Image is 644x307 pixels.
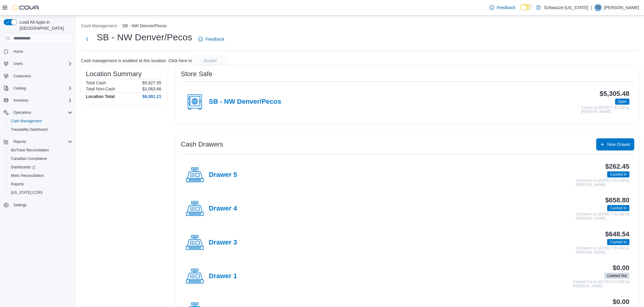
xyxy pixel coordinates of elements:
[4,45,72,225] nav: Complex example
[13,110,31,115] span: Operations
[209,171,237,179] h4: Drawer 5
[86,94,115,99] h4: Location Total
[209,98,281,106] h4: SB - NW Denver/Pecos
[9,189,45,196] a: [US_STATE] CCRS
[604,4,639,11] p: [PERSON_NAME]
[607,141,631,147] span: New Drawer
[6,117,75,125] button: Cash Management
[576,212,629,221] p: Cashed In on [DATE] 7:51 AM by [PERSON_NAME]
[9,155,49,162] a: Canadian Compliance
[11,60,25,67] button: Users
[11,97,72,104] span: Inventory
[181,70,212,78] h3: Store Safe
[497,5,515,11] span: Feedback
[9,147,51,154] a: BioTrack Reconciliation
[607,171,629,177] span: Cashed In
[1,201,75,209] button: Settings
[6,154,75,163] button: Canadian Compliance
[11,201,72,209] span: Settings
[122,23,166,28] button: SB - NW Denver/Pecos
[615,99,629,105] span: Open
[604,273,629,279] span: Cashed Out
[607,205,629,211] span: Cashed In
[13,203,26,207] span: Settings
[11,72,72,80] span: Customers
[610,239,627,245] span: Cashed In
[13,139,26,144] span: Reports
[9,126,72,133] span: Traceabilty Dashboard
[209,205,237,213] h4: Drawer 4
[9,180,26,188] a: Reports
[487,2,518,14] a: Feedback
[1,72,75,80] button: Customers
[11,85,28,92] button: Catalog
[11,127,47,132] span: Traceabilty Dashboard
[9,164,72,171] span: Dashboards
[13,86,26,91] span: Catalog
[1,59,75,68] button: Users
[544,4,588,11] p: Schwazze [US_STATE]
[607,273,627,278] span: Cashed Out
[9,155,72,162] span: Canadian Compliance
[596,4,600,11] span: TD
[9,180,72,188] span: Reports
[11,48,26,55] a: Home
[13,74,31,79] span: Customers
[196,33,226,45] a: Feedback
[11,201,29,209] a: Settings
[13,49,23,54] span: Home
[610,172,627,177] span: Cashed In
[9,117,44,125] a: Cash Management
[9,147,72,154] span: BioTrack Reconciliation
[1,47,75,56] button: Home
[1,96,75,105] button: Inventory
[11,60,72,67] span: Users
[12,5,40,11] img: Cova
[11,173,44,178] span: Metrc Reconciliation
[86,80,106,85] h6: Total Cash
[605,197,629,204] h3: $658.80
[6,180,75,188] button: Reports
[81,58,192,63] p: Cash management is enabled at this location. Click here to
[17,19,72,31] span: Load All Apps in [GEOGRAPHIC_DATA]
[9,172,46,179] a: Metrc Reconciliation
[142,86,161,91] p: $1,063.66
[11,156,47,161] span: Canadian Compliance
[11,182,24,187] span: Reports
[600,90,629,97] h3: $5,305.48
[576,179,629,187] p: Cashed In on [DATE] 7:51 AM by [PERSON_NAME]
[9,172,72,179] span: Metrc Reconciliation
[86,70,142,78] h3: Location Summary
[86,86,115,91] h6: Total Non-Cash
[13,98,28,103] span: Inventory
[9,117,72,125] span: Cash Management
[610,205,627,211] span: Cashed In
[11,165,35,170] span: Dashboards
[209,272,237,280] h4: Drawer 1
[193,56,227,66] button: disable
[209,239,237,247] h4: Drawer 3
[81,33,93,45] button: Next
[11,119,42,123] span: Cash Management
[11,190,43,195] span: [US_STATE] CCRS
[6,188,75,197] button: [US_STATE] CCRS
[11,138,72,145] span: Reports
[11,148,49,153] span: BioTrack Reconciliation
[11,109,34,116] button: Operations
[594,4,602,11] div: Tim Defabbo-Winter JR
[573,280,629,288] p: Cashed Out on [DATE] 3:01 PM by [PERSON_NAME]
[142,80,161,85] p: $5,827.55
[11,138,29,145] button: Reports
[613,264,629,272] h3: $0.00
[520,4,533,11] input: Dark Mode
[81,23,639,30] nav: An example of EuiBreadcrumbs
[605,163,629,170] h3: $262.45
[591,4,592,11] p: |
[11,48,72,55] span: Home
[1,137,75,146] button: Reports
[596,138,634,150] button: New Drawer
[9,126,50,133] a: Traceabilty Dashboard
[204,58,217,64] span: disable
[6,163,75,171] a: Dashboards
